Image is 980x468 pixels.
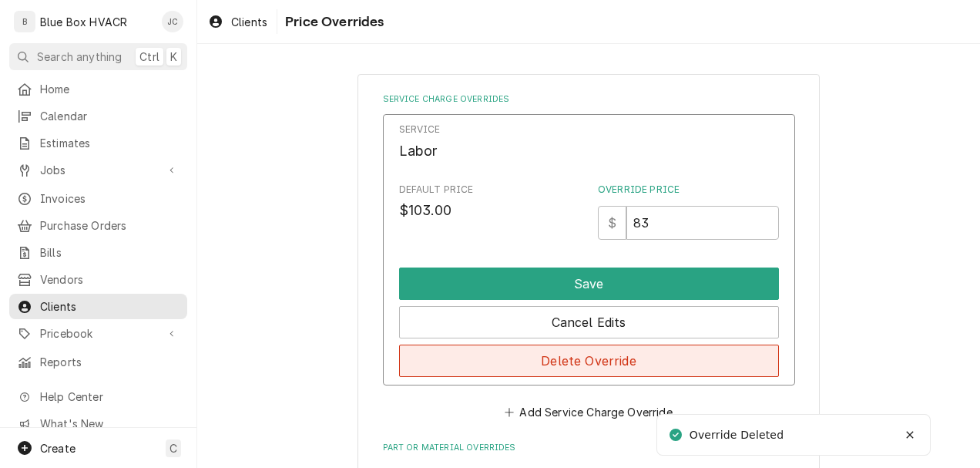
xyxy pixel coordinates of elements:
[502,401,676,423] button: Add Service Charge Override
[9,130,187,156] a: Estimates
[399,261,779,300] div: Button Group Row
[399,300,779,338] div: Button Group Row
[9,384,187,409] a: Go to Help Center
[202,9,274,35] a: Clients
[40,442,76,455] span: Create
[40,271,180,288] span: Vendors
[37,49,122,65] span: Search anything
[399,338,779,377] div: Button Group Row
[9,240,187,265] a: Bills
[399,143,438,159] span: Labor
[399,123,779,136] span: Service
[9,267,187,292] a: Vendors
[40,190,180,207] span: Invoices
[40,389,178,405] span: Help Center
[399,261,779,377] div: Button Group
[9,43,187,70] button: Search anythingCtrlK
[399,123,779,376] div: Item Edit Form
[9,321,187,346] a: Go to Pricebook
[9,349,187,375] a: Reports
[169,440,177,456] span: C
[598,183,779,240] div: Override Price
[40,81,180,97] span: Home
[399,183,580,197] span: Default Price
[383,93,795,106] label: Service Charge Overrides
[399,268,779,300] button: Save
[690,427,787,443] div: Override Deleted
[399,123,779,160] div: Service
[383,93,795,423] div: Service Charge Overrides
[162,11,183,32] div: Josh Canfield's Avatar
[40,244,180,261] span: Bills
[162,11,183,32] div: JC
[399,306,779,338] button: Cancel Edits
[40,217,180,234] span: Purchase Orders
[399,140,779,161] span: Service
[9,411,187,436] a: Go to What's New
[40,108,180,124] span: Calendar
[139,49,159,65] span: Ctrl
[40,325,156,342] span: Pricebook
[9,294,187,319] a: Clients
[40,14,127,30] div: Blue Box HVACR
[9,157,187,183] a: Go to Jobs
[9,103,187,129] a: Calendar
[598,183,779,197] label: Override Price
[40,298,180,315] span: Clients
[40,135,180,151] span: Estimates
[231,14,267,30] span: Clients
[399,200,580,221] span: Default Price
[598,206,626,240] div: $
[9,76,187,102] a: Home
[40,354,180,370] span: Reports
[399,183,580,240] div: Default Price
[383,442,795,454] label: Part or Material Overrides
[14,11,35,32] div: B
[399,202,452,218] span: $103.00
[40,162,156,178] span: Jobs
[280,12,384,32] span: Price Overrides
[170,49,177,65] span: K
[399,345,779,377] button: Delete Override
[9,186,187,211] a: Invoices
[40,416,178,432] span: What's New
[9,213,187,238] a: Purchase Orders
